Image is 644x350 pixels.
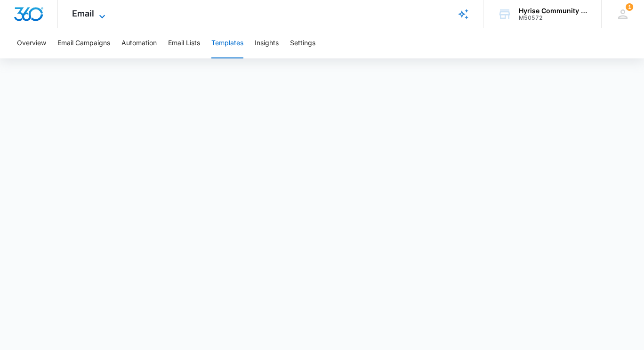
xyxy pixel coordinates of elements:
button: Templates [211,28,243,58]
button: Insights [255,28,279,58]
button: Email Lists [168,28,200,58]
div: account id [519,15,588,21]
div: account name [519,7,588,15]
button: Settings [290,28,315,58]
span: 1 [626,3,633,11]
button: Automation [121,28,157,58]
button: Email Campaigns [57,28,110,58]
button: Overview [17,28,46,58]
div: notifications count [626,3,633,11]
span: Email [72,8,94,18]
